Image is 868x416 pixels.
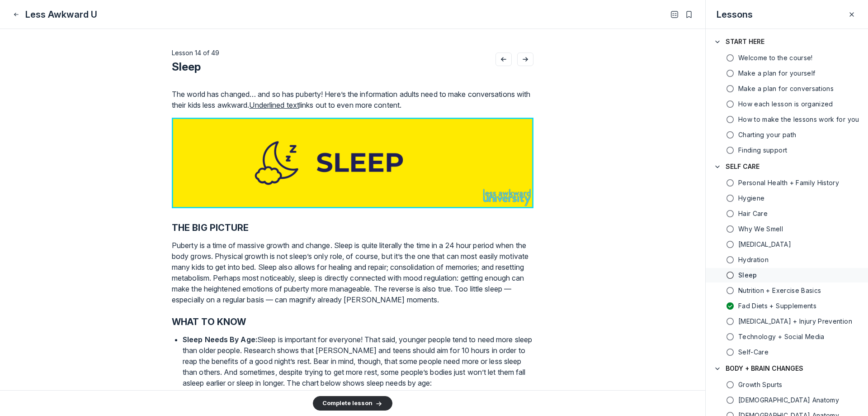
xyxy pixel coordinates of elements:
span: Lesson 14 of 49 [172,49,219,57]
strong: WHAT TO KNOW [172,316,246,327]
h5: Nutrition + Exercise Basics [738,286,821,295]
h5: Fad Diets + Supplements [738,301,816,311]
a: Technology + Social Media [706,330,868,344]
a: Make a plan for yourself [706,66,868,81]
a: Charting your path [706,128,868,142]
a: [DEMOGRAPHIC_DATA] Anatomy [706,393,868,407]
h5: Make a plan for yourself [738,69,815,78]
h3: Lessons [717,8,753,21]
a: Self-Care [706,345,868,359]
a: Growth Spurts [706,378,868,392]
h5: Welcome to the course! [738,53,813,62]
button: BODY + BRAIN CHANGES [706,359,868,378]
h5: Why We Smell [738,225,783,234]
button: Close [11,9,22,20]
h5: Technology + Social Media [738,332,825,341]
h1: Less Awkward U [25,8,97,21]
h5: [DEMOGRAPHIC_DATA] Anatomy [738,396,839,405]
p: The world has changed… and so has puberty! Here’s the information adults need to make conversatio... [172,89,533,110]
button: View attachment [172,118,533,208]
h5: Charting your path [738,130,796,139]
a: Fad Diets + Supplements [706,299,868,313]
a: Welcome to the course! [706,51,868,65]
a: Finding support [706,143,868,158]
button: SELF CARE [706,158,868,176]
h5: Personal Health + Family History [738,178,839,187]
h5: Finding support [738,146,787,155]
h5: Hygiene [738,194,764,203]
a: How each lesson is organized [706,97,868,111]
button: START HERE [706,33,868,51]
button: Open Table of contents [669,9,680,20]
h5: Growth Spurts [738,380,783,389]
a: Hygiene [706,191,868,206]
h5: How to make the lessons work for you [738,115,859,124]
h5: Hair Care [738,209,768,218]
u: Underlined text [249,100,299,110]
a: Why We Smell [706,222,868,236]
button: Go to previous lesson [495,53,512,66]
a: [MEDICAL_DATA] + Injury Prevention [706,314,868,329]
button: Complete lesson [313,396,392,411]
strong: Sleep Needs By Age: [183,335,257,344]
button: Close [846,9,857,20]
a: Hair Care [706,206,868,221]
a: [MEDICAL_DATA] [706,237,868,252]
span: Concussion + Injury Prevention [738,317,852,326]
h5: Sleep [738,271,757,280]
a: Sleep [706,268,868,282]
a: Nutrition + Exercise Basics [706,283,868,298]
h4: SELF CARE [726,162,759,171]
span: Skin Care [738,240,791,249]
h5: [MEDICAL_DATA] [738,240,791,249]
a: Hydration [706,253,868,267]
h5: Hydration [738,255,769,264]
a: Make a plan for conversations [706,81,868,96]
span: Female Anatomy [738,396,839,405]
button: Bookmarks [684,9,694,20]
h5: [MEDICAL_DATA] + Injury Prevention [738,317,852,326]
a: How to make the lessons work for you [706,112,868,127]
h4: BODY + BRAIN CHANGES [726,364,803,373]
h5: Self-Care [738,348,769,357]
p: Sleep is important for everyone! That said, younger people tend to need more sleep than older peo... [183,334,533,388]
h2: Sleep [172,60,219,74]
button: Go to next lesson [517,53,533,66]
h4: START HERE [726,37,764,46]
p: Puberty is a time of massive growth and change. Sleep is quite literally the time in a 24 hour pe... [172,240,533,305]
a: Personal Health + Family History [706,176,868,190]
h5: Make a plan for conversations [738,84,834,93]
h5: How each lesson is organized [738,100,833,109]
h2: THE BIG PICTURE [172,222,533,233]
